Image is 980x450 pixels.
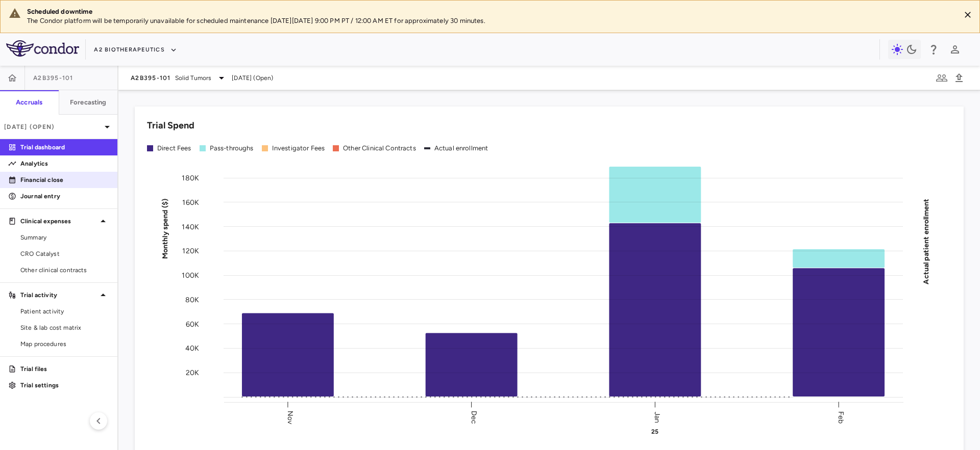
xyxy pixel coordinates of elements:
span: Solid Tumors [175,73,212,83]
tspan: 20K [186,368,199,377]
span: Patient activity [20,307,109,316]
text: Dec [470,410,478,423]
text: Jan [653,411,661,422]
p: Trial files [20,364,109,374]
p: Trial dashboard [20,143,109,152]
p: Trial settings [20,381,109,390]
text: 25 [651,428,658,435]
p: [DATE] (Open) [4,122,101,131]
tspan: 40K [185,344,199,353]
span: Other clinical contracts [20,266,109,275]
div: Other Clinical Contracts [343,144,416,153]
text: Feb [837,411,845,423]
tspan: 180K [182,174,199,182]
span: Site & lab cost matrix [20,323,109,332]
tspan: 100K [182,271,199,280]
h6: Accruals [16,98,42,107]
h6: Trial Spend [147,119,194,133]
span: CRO Catalyst [20,249,109,258]
span: [DATE] (Open) [232,73,273,83]
span: A2B395-101 [33,74,73,82]
tspan: 140K [182,222,199,231]
div: Scheduled downtime [27,7,952,16]
span: Summary [20,233,109,242]
tspan: 160K [182,198,199,206]
tspan: Monthly spend ($) [161,198,169,259]
p: The Condor platform will be temporarily unavailable for scheduled maintenance [DATE][DATE] 9:00 P... [27,16,952,25]
button: A2 Biotherapeutics [94,42,177,58]
tspan: 120K [182,247,199,255]
p: Trial activity [20,290,97,300]
h6: Forecasting [70,98,107,107]
div: Investigator Fees [272,144,325,153]
text: Nov [286,410,295,424]
img: logo-full-SnFGN8VE.png [6,40,79,57]
tspan: Actual patient enrollment [922,198,930,284]
div: Pass-throughs [210,144,254,153]
tspan: 80K [185,295,199,304]
p: Financial close [20,175,109,184]
button: Close [960,7,975,22]
span: A2B395-101 [131,74,171,82]
p: Analytics [20,159,109,168]
span: Map procedures [20,339,109,349]
div: Actual enrollment [434,144,488,153]
tspan: 60K [186,320,199,328]
p: Journal entry [20,192,109,201]
div: Direct Fees [157,144,191,153]
p: Clinical expenses [20,217,97,226]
